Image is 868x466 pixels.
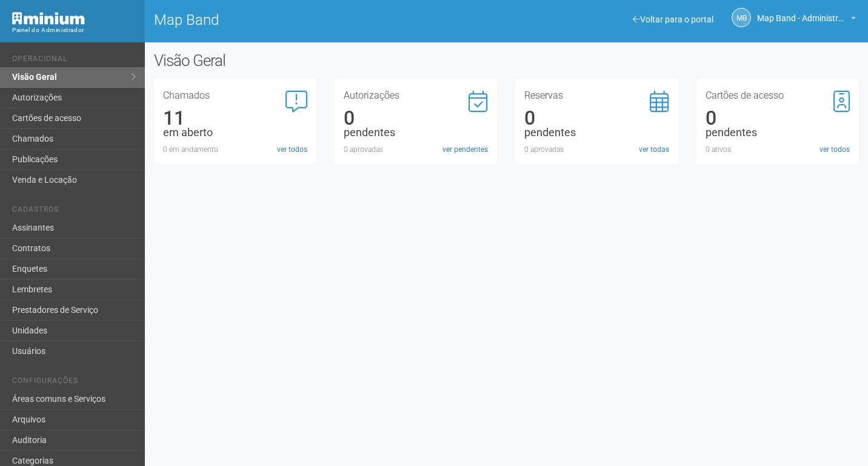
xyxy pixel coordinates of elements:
[820,144,850,155] a: ver todos
[12,205,136,218] li: Cadastros
[524,91,669,100] h3: Reservas
[757,2,848,23] span: Map Band - Administração
[154,51,437,70] h2: Visão Geral
[344,144,488,155] div: 0 aprovadas
[154,12,498,28] h1: Map Band
[706,91,850,100] h3: Cartões de acesso
[163,113,307,123] div: 11
[706,127,850,138] div: pendentes
[732,8,751,27] a: MB
[524,113,669,123] div: 0
[706,113,850,123] div: 0
[524,144,669,155] div: 0 aprovadas
[524,127,669,138] div: pendentes
[163,144,307,155] div: 0 em andamento
[633,15,713,24] a: Voltar para o portal
[163,127,307,138] div: em aberto
[706,144,850,155] div: 0 ativos
[12,25,136,36] div: Painel do Administrador
[12,376,136,389] li: Configurações
[344,127,488,138] div: pendentes
[277,144,307,155] a: ver todos
[12,54,136,67] li: Operacional
[12,12,85,25] img: Minium
[344,113,488,123] div: 0
[757,15,856,25] a: Map Band - Administração
[163,91,307,100] h3: Chamados
[344,91,488,100] h3: Autorizações
[639,144,669,155] a: ver todas
[442,144,488,155] a: ver pendentes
